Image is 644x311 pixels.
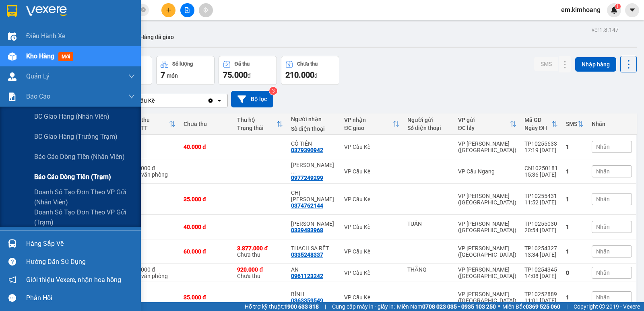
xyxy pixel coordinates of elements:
div: Thu hộ [237,117,277,123]
span: question-circle [8,258,16,266]
div: Mã GD [524,117,551,123]
div: CÔ TIÊN [291,140,336,147]
span: down [128,93,135,100]
div: 1 [566,168,584,175]
div: Người nhận [291,116,336,122]
img: logo-vxr [7,5,17,17]
div: VP [PERSON_NAME] ([GEOGRAPHIC_DATA]) [458,140,516,153]
span: đ [314,72,318,79]
div: 0977249299 [291,175,323,181]
span: Doanh số tạo đơn theo VP gửi (nhân viên) [34,187,135,207]
div: THẮNG [407,266,450,273]
div: VP Cầu Kè [344,144,399,150]
span: món [167,72,178,79]
div: Chưa thu [237,245,283,258]
div: TP10255633 [524,140,558,147]
th: Toggle SortBy [520,113,562,135]
div: VP Cầu Kè [344,224,399,230]
div: 1 [566,144,584,150]
div: 17:19 [DATE] [524,147,558,153]
th: Toggle SortBy [233,113,287,135]
div: HTTT [133,125,169,131]
div: Hướng dẫn sử dụng [26,256,135,268]
div: 20:54 [DATE] [524,227,558,233]
div: 40.000 đ [133,266,175,273]
span: 75.000 [223,70,248,80]
span: Miền Nam [397,302,496,311]
span: Nhãn [596,248,610,255]
div: 1 [566,196,584,202]
span: ⚪️ [498,305,500,308]
span: aim [203,7,208,13]
span: Kho hàng [26,52,54,60]
svg: Clear value [207,97,214,104]
button: Đã thu75.000đ [219,56,277,85]
div: 11:01 [DATE] [524,297,558,304]
span: copyright [599,304,605,309]
span: ... [291,168,296,175]
span: Doanh số tạo đơn theo VP gửi (trạm) [34,207,135,227]
div: TP10255030 [524,220,558,227]
span: 7 [161,70,165,80]
img: icon-new-feature [611,6,618,14]
span: mới [58,52,73,61]
svg: open [216,97,223,104]
div: TUẤN CƯỜNG CẦU KÈ [291,162,336,175]
button: plus [161,3,175,17]
img: warehouse-icon [8,72,17,81]
span: notification [8,276,16,284]
div: Chưa thu [297,61,318,67]
span: em.kimhoang [555,5,607,15]
span: Điều hành xe [26,31,65,41]
th: Toggle SortBy [129,113,180,135]
div: VP Cầu Ngang [458,168,516,175]
span: BC giao hàng (trưởng trạm) [34,132,118,142]
div: 11:52 [DATE] [524,199,558,206]
div: 1 [566,248,584,255]
th: Toggle SortBy [454,113,520,135]
span: 1 [616,4,619,9]
div: VP [PERSON_NAME] ([GEOGRAPHIC_DATA]) [458,266,516,279]
span: caret-down [629,6,636,14]
sup: 3 [269,87,277,95]
div: Chưa thu [184,121,229,127]
div: SMS [566,121,577,127]
div: CHỊ HƯƠNG [291,189,336,202]
span: BC giao hàng (nhân viên) [34,111,109,122]
div: 0379390942 [291,147,323,153]
div: 1 [566,294,584,301]
div: VP [PERSON_NAME] ([GEOGRAPHIC_DATA]) [458,220,516,233]
span: Nhãn [596,196,610,202]
div: Số điện thoại [407,125,450,131]
div: TP10255431 [524,193,558,199]
div: TP10254345 [524,266,558,273]
div: ver 1.8.147 [592,25,619,34]
div: BÍNH [291,291,336,297]
div: 0335248337 [291,251,323,258]
input: Selected VP Cầu Kè. [155,97,156,105]
div: VP Cầu Kè [344,196,399,202]
div: VP [PERSON_NAME] ([GEOGRAPHIC_DATA]) [458,193,516,206]
span: Miền Bắc [502,302,560,311]
span: close-circle [141,7,146,12]
span: | [566,302,568,311]
div: 0 [566,270,584,276]
div: 1 [566,224,584,230]
div: VP gửi [458,117,510,123]
strong: 1900 633 818 [284,303,319,310]
span: Nhãn [596,144,610,150]
div: 0339483968 [291,227,323,233]
div: TP10254327 [524,245,558,251]
div: TUẤN [407,220,450,227]
button: Hàng đã giao [134,27,180,47]
div: VP Cầu Kè [344,294,399,301]
div: Phản hồi [26,292,135,304]
button: Nhập hàng [575,57,616,72]
img: warehouse-icon [8,239,17,248]
span: plus [166,7,171,13]
div: 0374762144 [291,202,323,209]
div: VP Cầu Kè [344,248,399,255]
div: Đã thu [235,61,250,67]
div: CN10250181 [524,165,558,171]
div: TP10252889 [524,291,558,297]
